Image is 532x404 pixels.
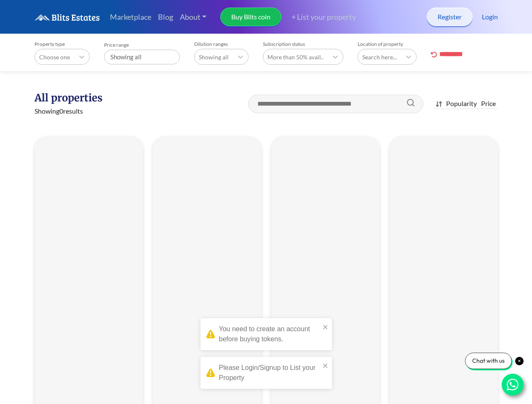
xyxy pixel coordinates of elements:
[219,363,320,383] div: Please Login/Signup to List your Property
[176,8,210,26] a: About
[323,360,329,370] button: close
[104,42,180,48] label: Price range
[35,107,83,115] span: Showing 0 results
[104,50,180,64] div: Showing all
[155,8,176,26] a: Blog
[281,11,356,23] a: + List your property
[481,98,496,109] div: Price
[482,12,498,22] a: Login
[427,8,473,26] a: Register
[465,353,512,369] div: Chat with us
[220,8,281,26] a: Buy Blits coin
[194,41,249,47] label: Dilution ranges
[358,41,417,47] label: Location of property
[263,41,343,47] label: Subscription status
[446,98,477,109] div: Popularity
[323,322,329,332] button: close
[35,41,90,47] label: Property type
[219,324,320,344] div: You need to create an account before buying tokens.
[35,91,143,104] h1: All properties
[107,8,155,26] a: Marketplace
[35,14,100,21] img: logo.6a08bd47fd1234313fe35534c588d03a.svg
